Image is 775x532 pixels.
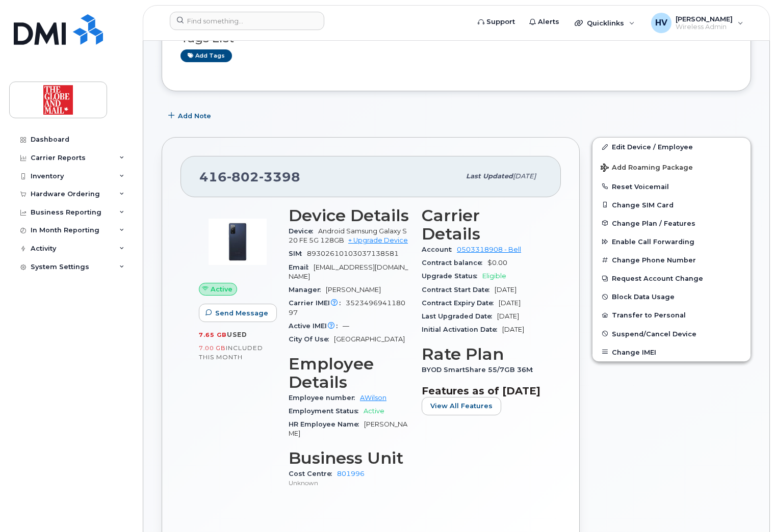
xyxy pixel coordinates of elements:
[676,23,733,31] span: Wireless Admin
[502,326,524,333] span: [DATE]
[326,286,381,294] span: [PERSON_NAME]
[199,304,277,322] button: Send Message
[422,312,497,320] span: Last Upgraded Date
[289,420,364,428] span: HR Employee Name
[259,169,300,184] span: 3398
[199,344,263,361] span: included this month
[592,306,751,324] button: Transfer to Personal
[180,32,732,45] h3: Tags List
[592,177,751,196] button: Reset Voicemail
[457,246,521,253] a: 0503318908 - Bell
[289,407,364,415] span: Employment Status
[612,219,695,227] span: Change Plan / Features
[337,470,365,477] a: 801996
[307,250,399,257] span: 89302610103037138581
[592,251,751,269] button: Change Phone Number
[289,227,407,244] span: Android Samsung Galaxy S20 FE 5G 128GB
[227,169,259,184] span: 802
[289,449,409,467] h3: Business Unit
[644,13,751,33] div: Herrera, Victor
[422,385,542,397] h3: Features as of [DATE]
[422,326,502,333] span: Initial Activation Date
[289,299,405,316] span: 352349694118097
[567,13,642,33] div: Quicklinks
[289,227,318,235] span: Device
[497,312,519,320] span: [DATE]
[612,238,694,246] span: Enable Call Forwarding
[422,272,482,280] span: Upgrade Status
[180,49,232,62] a: Add tags
[289,470,337,477] span: Cost Centre
[289,250,307,257] span: SIM
[422,366,538,374] span: BYOD SmartShare 55/7GB 36M
[289,478,409,487] p: Unknown
[592,287,751,306] button: Block Data Usage
[499,299,521,307] span: [DATE]
[289,206,409,225] h3: Device Details
[199,344,226,352] span: 7.00 GB
[482,272,506,280] span: Eligible
[612,330,696,337] span: Suspend/Cancel Device
[211,284,232,294] span: Active
[592,325,751,343] button: Suspend/Cancel Device
[422,299,499,307] span: Contract Expiry Date
[199,169,300,184] span: 416
[487,259,507,267] span: $0.00
[592,138,751,156] a: Edit Device / Employee
[422,206,542,243] h3: Carrier Details
[170,12,324,30] input: Find something...
[289,335,334,343] span: City Of Use
[289,299,346,307] span: Carrier IMEI
[289,355,409,391] h3: Employee Details
[289,263,408,280] span: [EMAIL_ADDRESS][DOMAIN_NAME]
[343,322,349,330] span: —
[486,17,515,27] span: Support
[348,236,408,244] a: + Upgrade Device
[513,172,536,180] span: [DATE]
[538,17,559,27] span: Alerts
[178,111,211,121] span: Add Note
[601,164,693,173] span: Add Roaming Package
[422,397,501,415] button: View All Features
[592,214,751,232] button: Change Plan / Features
[422,246,457,253] span: Account
[364,407,384,415] span: Active
[430,401,493,411] span: View All Features
[592,269,751,287] button: Request Account Change
[655,17,667,29] span: HV
[422,259,487,267] span: Contract balance
[422,286,495,294] span: Contract Start Date
[289,286,326,294] span: Manager
[587,19,624,27] span: Quicklinks
[334,335,405,343] span: [GEOGRAPHIC_DATA]
[592,343,751,361] button: Change IMEI
[289,322,343,330] span: Active IMEI
[676,15,733,23] span: [PERSON_NAME]
[227,331,247,338] span: used
[199,331,227,338] span: 7.65 GB
[466,172,513,180] span: Last updated
[471,12,522,32] a: Support
[289,263,314,271] span: Email
[207,211,268,273] img: image20231002-3703462-zm6wmn.jpeg
[215,308,268,318] span: Send Message
[495,286,516,294] span: [DATE]
[422,345,542,363] h3: Rate Plan
[592,232,751,251] button: Enable Call Forwarding
[592,196,751,214] button: Change SIM Card
[360,394,386,402] a: AWilson
[162,107,220,125] button: Add Note
[522,12,566,32] a: Alerts
[289,394,360,402] span: Employee number
[592,156,751,177] button: Add Roaming Package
